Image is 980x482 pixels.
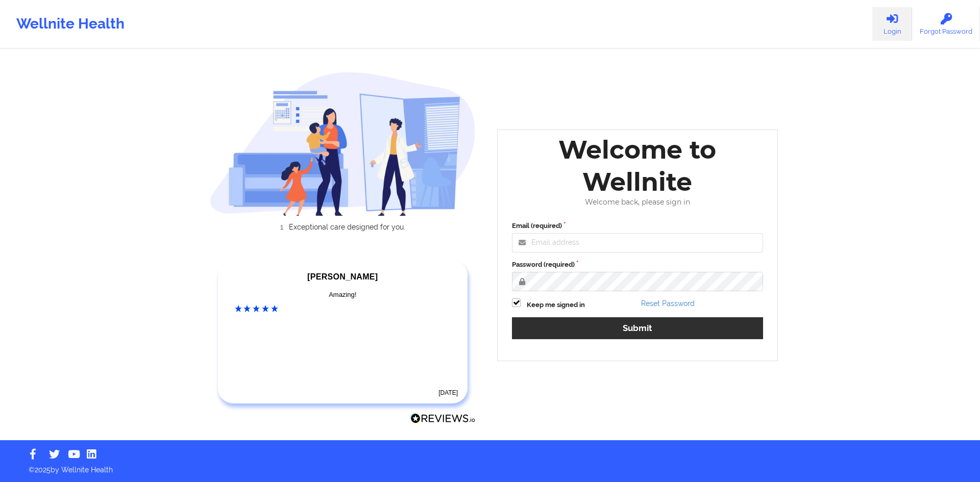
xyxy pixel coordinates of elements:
a: Reviews.io Logo [410,413,476,426]
label: Keep me signed in [527,300,585,310]
label: Email (required) [512,221,763,231]
button: Submit [512,317,763,339]
a: Forgot Password [912,7,980,41]
img: wellnite-auth-hero_200.c722682e.png [210,71,476,216]
div: Welcome back, please sign in [505,198,770,207]
img: Reviews.io Logo [410,413,476,424]
li: Exceptional care designed for you. [218,223,476,231]
input: Email address [512,233,763,252]
p: © 2025 by Wellnite Health [21,458,959,475]
div: Welcome to Wellnite [505,134,770,198]
a: Login [872,7,912,41]
div: Amazing! [235,290,451,300]
span: [PERSON_NAME] [307,272,378,281]
label: Password (required) [512,260,763,270]
a: Reset Password [641,299,695,308]
time: [DATE] [438,389,458,396]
